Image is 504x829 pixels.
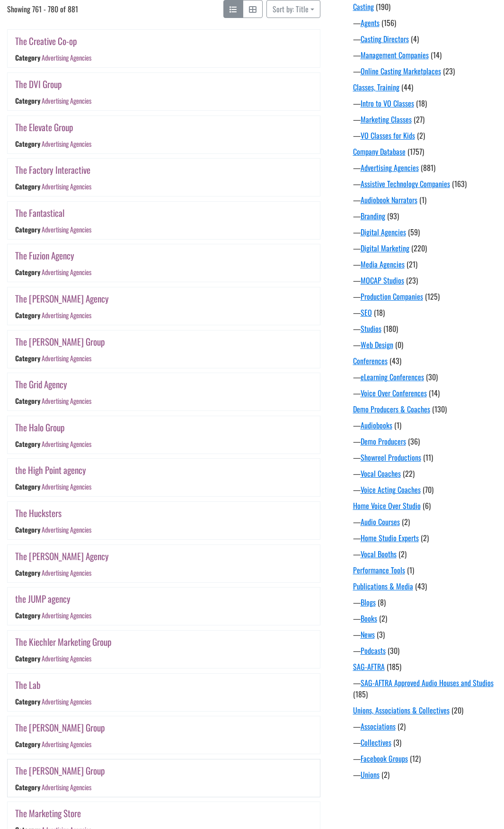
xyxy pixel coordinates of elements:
div: Category [15,653,40,663]
div: Category [15,96,40,106]
span: (2) [381,769,389,780]
a: Company Database [353,146,406,157]
a: Advertising Agencies [42,782,91,792]
span: (23) [443,65,455,77]
a: Advertising Agencies [42,267,91,277]
div: Category [15,139,40,149]
span: (22) [403,468,415,479]
a: Advertising Agencies [42,482,91,492]
a: Advertising Agencies [42,396,91,406]
span: (180) [383,323,398,334]
a: The Grid Agency [15,377,67,391]
a: Advertising Agencies [42,353,91,363]
span: (185) [387,661,401,672]
a: Books [361,613,377,624]
span: (23) [406,275,418,286]
span: (163) [452,178,467,189]
div: Category [15,310,40,320]
a: Intro to VO Classes [361,98,414,109]
a: Advertising Agencies [42,696,91,706]
span: (130) [432,403,447,415]
div: Category [15,181,40,191]
a: The Creative Co-op [15,34,77,48]
span: (1) [407,564,414,576]
span: (2) [417,130,425,141]
a: Unions, Associations & Collectives [353,704,450,716]
span: (2) [402,516,410,527]
a: News [361,629,375,640]
a: Assistive Technology Companies [361,178,450,189]
a: Home Voice Over Studio [353,500,421,511]
a: the JUMP agency [15,592,71,606]
span: (12) [410,753,421,764]
div: Category [15,267,40,277]
a: the High Point agency [15,463,86,477]
span: (0) [395,339,403,350]
a: The Elevate Group [15,120,73,134]
span: (185) [353,688,368,700]
a: Advertising Agencies [42,439,91,449]
a: The [PERSON_NAME] Group [15,335,105,348]
a: Casting Directors [361,33,409,45]
span: (14) [431,49,442,61]
a: The [PERSON_NAME] Group [15,764,105,777]
div: Category [15,396,40,406]
a: Unions [361,769,380,780]
a: The [PERSON_NAME] Agency [15,292,109,305]
a: SEO [361,307,372,318]
span: (881) [421,162,435,173]
a: SAG-AFTRA [353,661,385,672]
a: Media Agencies [361,259,405,270]
a: The Fuzion Agency [15,249,74,262]
span: (70) [423,484,433,495]
a: Advertising Agencies [42,53,91,63]
a: Production Companies [361,291,423,302]
div: Category [15,53,40,63]
a: Demo Producers & Coaches [353,403,430,415]
a: Advertising Agencies [361,162,419,173]
a: Online Casting Marketplaces [361,65,441,77]
a: Vocal Booths [361,548,397,560]
a: Performance Tools [353,564,405,576]
div: Category [15,353,40,363]
a: Audiobooks [361,419,392,431]
a: Advertising Agencies [42,568,91,578]
a: The Halo Group [15,420,65,434]
a: Digital Agencies [361,226,406,238]
a: Voice Acting Coaches [361,484,421,495]
a: Advertising Agencies [42,96,91,106]
a: Vocal Coaches [361,468,401,479]
span: (2) [398,721,406,732]
div: Category [15,482,40,492]
a: Podcasts [361,645,386,656]
div: Category [15,525,40,535]
a: Marketing Classes [361,114,412,125]
div: Category [15,739,40,749]
a: Conferences [353,355,388,366]
a: Audio Courses [361,516,400,527]
a: Blogs [361,597,376,608]
a: Facebook Groups [361,753,408,764]
div: Category [15,611,40,621]
a: Demo Producers [361,436,406,447]
a: Home Studio Experts [361,532,419,544]
div: Category [15,782,40,792]
a: The [PERSON_NAME] Group [15,721,105,734]
a: Advertising Agencies [42,611,91,621]
a: Advertising Agencies [42,310,91,320]
a: Voice Over Conferences [361,387,427,399]
a: The Fantastical [15,206,64,220]
span: (11) [423,452,433,463]
a: Casting [353,1,374,12]
a: The Marketing Store [15,806,81,820]
span: (2) [398,548,407,560]
div: Category [15,224,40,234]
a: Audiobook Narrators [361,194,417,205]
span: (59) [408,226,420,238]
span: (36) [408,436,420,447]
span: (4) [411,33,419,45]
a: Publications & Media [353,580,413,592]
span: (43) [415,580,427,592]
a: SAG-AFTRA Approved Audio Houses and Studios [361,677,494,688]
a: The Hucksters [15,506,62,520]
